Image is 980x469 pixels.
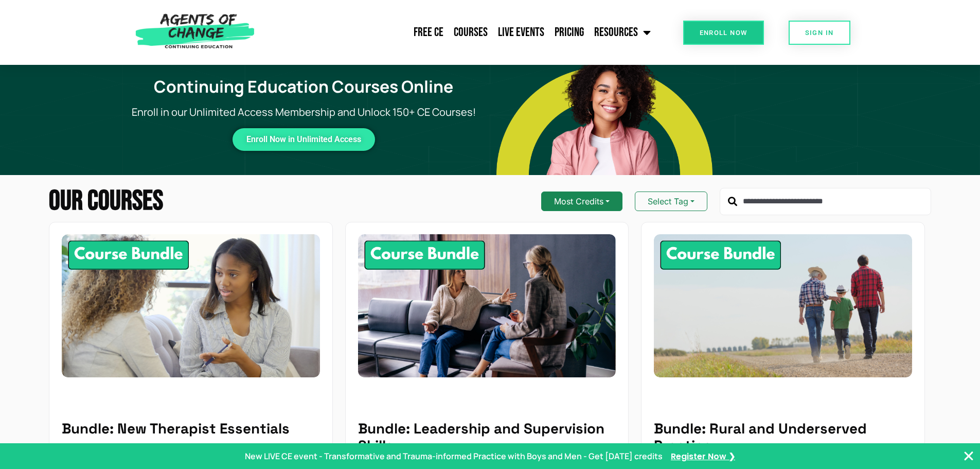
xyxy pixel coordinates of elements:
[805,29,834,36] span: SIGN IN
[654,234,912,377] img: Rural and Underserved Practice - 8 Credit CE Bundle
[62,234,320,377] img: New Therapist Essentials - 10 Credit CE Bundle
[635,192,707,211] button: Select Tag
[589,20,656,45] a: Resources
[358,234,616,377] img: Leadership and Supervision Skills - 8 Credit CE Bundle
[233,128,375,151] a: Enroll Now in Unlimited Access
[789,21,850,45] a: SIGN IN
[449,20,493,45] a: Courses
[683,21,764,45] a: Enroll Now
[260,20,656,45] nav: Menu
[117,105,490,120] p: Enroll in our Unlimited Access Membership and Unlock 150+ CE Courses!
[408,20,449,45] a: Free CE
[549,20,589,45] a: Pricing
[671,450,735,463] a: Register Now ❯
[700,29,747,36] span: Enroll Now
[62,420,320,437] h5: Bundle: New Therapist Essentials
[493,20,549,45] a: Live Events
[963,450,975,462] button: Close Banner
[541,192,622,211] button: Most Credits
[49,187,163,216] h2: Our Courses
[654,420,912,455] h5: Bundle: Rural and Underserved Practice
[246,136,361,143] span: Enroll Now in Unlimited Access
[358,420,616,455] h5: Bundle: Leadership and Supervision Skills
[245,450,663,462] p: New LIVE CE event - Transformative and Trauma-informed Practice with Boys and Men - Get [DATE] cr...
[123,77,484,96] h1: Continuing Education Courses Online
